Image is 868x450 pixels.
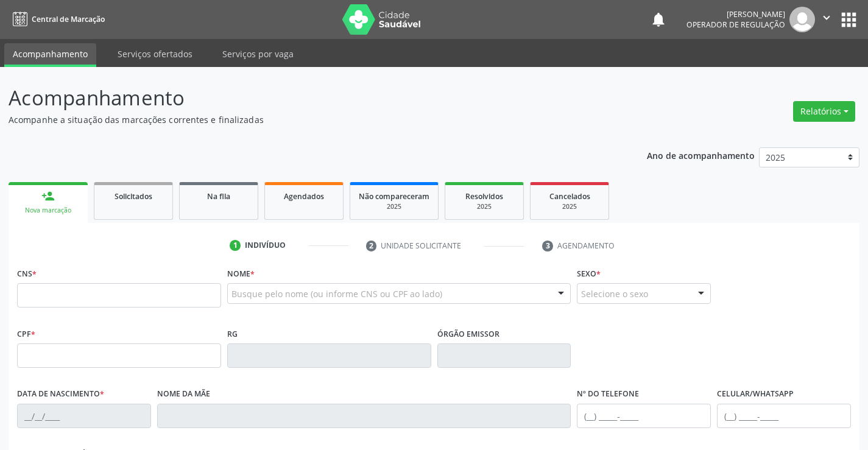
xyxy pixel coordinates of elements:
label: Nº do Telefone [577,385,639,404]
input: (__) _____-_____ [577,404,711,428]
p: Ano de acompanhamento [647,147,755,163]
p: Acompanhe a situação das marcações correntes e finalizadas [9,113,604,126]
div: Indivíduo [245,240,286,251]
label: RG [227,325,238,343]
label: Órgão emissor [437,325,499,343]
label: Data de nascimento [17,385,104,404]
span: Central de Marcação [32,14,105,24]
a: Serviços por vaga [214,43,302,65]
label: CPF [17,325,35,343]
button: notifications [650,11,667,28]
div: 2025 [454,202,515,211]
span: Busque pelo nome (ou informe CNS ou CPF ao lado) [231,287,442,300]
label: Celular/WhatsApp [717,385,794,404]
span: Selecione o sexo [581,287,648,300]
button: apps [838,9,859,30]
input: (__) _____-_____ [717,404,851,428]
span: Não compareceram [359,191,429,202]
div: 1 [230,240,241,251]
span: Cancelados [549,191,590,202]
a: Serviços ofertados [109,43,201,65]
input: __/__/____ [17,404,151,428]
p: Acompanhamento [9,83,604,113]
span: Na fila [207,191,230,202]
span: Resolvidos [465,191,503,202]
label: CNS [17,264,37,283]
button: Relatórios [793,101,855,122]
label: Nome [227,264,255,283]
a: Central de Marcação [9,9,105,29]
div: [PERSON_NAME] [686,9,785,19]
img: img [789,7,815,32]
span: Solicitados [115,191,152,202]
button:  [815,7,838,32]
label: Sexo [577,264,601,283]
i:  [820,11,833,24]
label: Nome da mãe [157,385,210,404]
div: 2025 [359,202,429,211]
div: Nova marcação [17,206,79,215]
span: Agendados [284,191,324,202]
div: 2025 [539,202,600,211]
span: Operador de regulação [686,19,785,30]
div: person_add [41,189,55,203]
a: Acompanhamento [4,43,96,67]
